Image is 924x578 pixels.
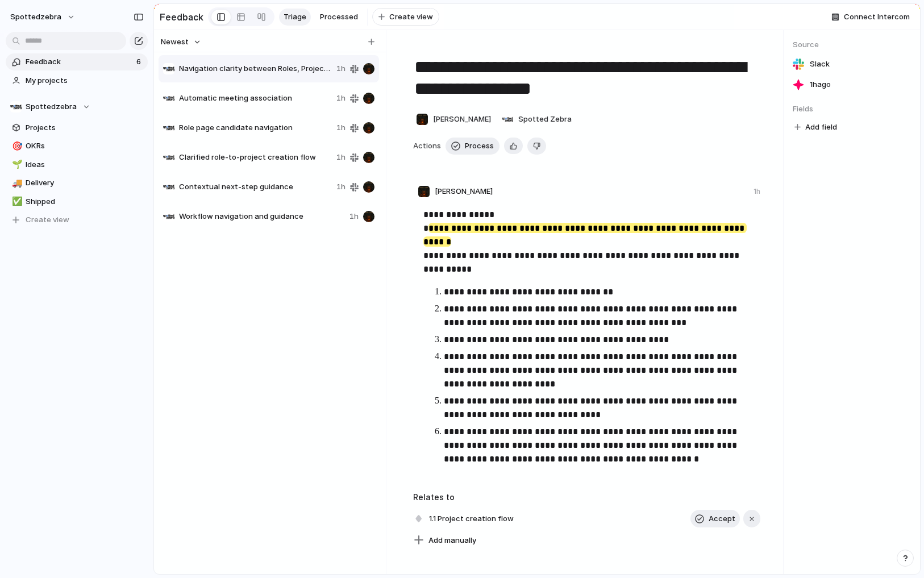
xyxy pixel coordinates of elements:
span: Contextual next-step guidance [179,181,332,193]
div: 🚚 [12,177,20,190]
button: 🎯 [10,140,22,152]
a: 🎯OKRs [6,138,148,155]
button: Create view [6,211,148,228]
span: Spotted Zebra [518,114,572,125]
span: Delivery [26,177,144,189]
span: Connect Intercom [844,11,910,23]
span: 1h [336,181,346,193]
span: 6 [136,56,143,68]
div: 1h [754,186,760,197]
button: Delete [527,138,546,155]
span: Newest [161,36,189,48]
a: Triage [279,9,311,26]
span: Add field [805,122,837,133]
button: ✅ [10,196,22,207]
button: Newest [159,35,203,49]
span: [PERSON_NAME] [433,114,491,125]
a: 🌱Ideas [6,156,148,173]
a: 🚚Delivery [6,174,148,192]
span: Actions [413,140,441,152]
span: Ideas [26,159,144,171]
h3: Relates to [413,491,760,503]
button: Accept [690,510,740,528]
span: Navigation clarity between Roles, Projects, and Company Space [179,63,332,74]
span: OKRs [26,140,144,152]
button: Spotted Zebra [498,110,575,128]
a: Processed [315,9,363,26]
span: Triage [284,11,306,23]
div: ✅ [12,195,20,208]
button: Spottedzebra [6,98,148,115]
button: spottedzebra [5,8,81,26]
span: Workflow navigation and guidance [179,211,345,222]
span: 1h [349,211,359,222]
span: 1h [336,122,346,134]
span: Source [793,39,911,51]
button: Connect Intercom [827,9,914,26]
button: Process [446,138,500,155]
span: Fields [793,103,911,115]
span: Create view [389,11,433,23]
button: Add field [793,120,839,135]
span: Process [465,140,494,152]
span: Role page candidate navigation [179,122,332,134]
button: Add manually [409,533,481,548]
button: [PERSON_NAME] [413,110,494,128]
a: ✅Shipped [6,193,148,210]
span: Feedback [26,56,133,68]
span: My projects [26,75,144,86]
span: Spottedzebra [26,101,77,113]
span: Projects [26,122,144,134]
span: 1h [336,152,346,163]
span: Create view [26,214,69,226]
button: Create view [372,8,439,26]
span: 1h ago [810,79,831,90]
span: 1h [336,63,346,74]
span: [PERSON_NAME] [435,186,493,197]
span: Shipped [26,196,144,207]
button: 🌱 [10,159,22,171]
a: Slack [793,56,911,72]
div: 🎯 [12,140,20,153]
a: My projects [6,72,148,89]
span: Clarified role-to-project creation flow [179,152,332,163]
div: 🌱 [12,158,20,171]
span: spottedzebra [10,11,61,23]
span: Accept [709,513,735,525]
span: 1.1 Project creation flow [426,511,517,527]
span: Slack [810,59,830,70]
button: 🚚 [10,177,22,189]
span: Processed [320,11,358,23]
a: Feedback6 [6,53,148,70]
a: Projects [6,119,148,136]
span: Add manually [428,535,476,546]
span: 1h [336,93,346,104]
h2: Feedback [160,10,203,24]
span: Automatic meeting association [179,93,332,104]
